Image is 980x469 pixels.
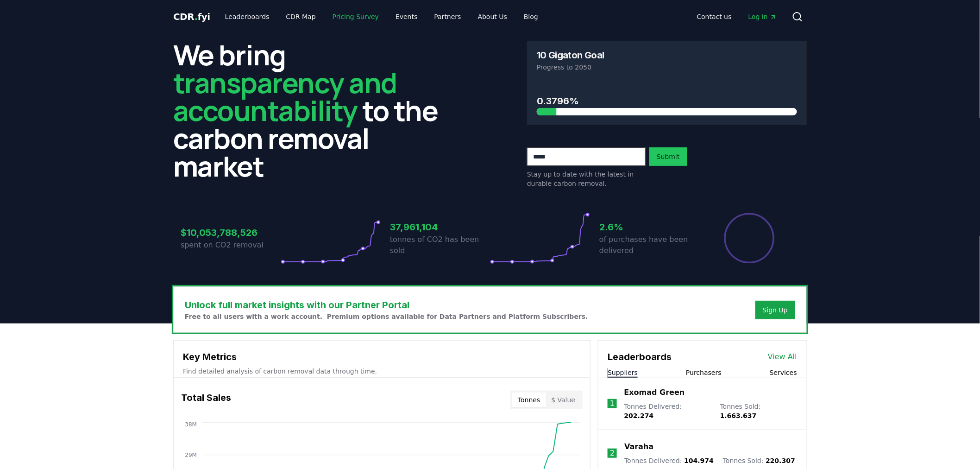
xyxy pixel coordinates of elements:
[608,350,672,364] h3: Leaderboards
[388,8,425,25] a: Events
[766,457,795,464] span: 220.307
[173,63,397,129] span: transparency and accountability
[183,350,581,364] h3: Key Metrics
[173,41,453,180] h2: We bring to the carbon removal market
[624,456,714,465] p: Tonnes Delivered :
[741,8,785,25] a: Log in
[720,412,757,419] span: 1.663.637
[173,11,210,22] span: CDR fyi
[325,8,386,25] a: Pricing Survey
[768,351,797,362] a: View All
[181,391,231,409] h3: Total Sales
[723,456,795,465] p: Tonnes Sold :
[763,305,788,315] a: Sign Up
[181,240,281,251] p: spent on CO2 removal
[608,368,638,377] button: Suppliers
[599,234,699,256] p: of purchases have been delivered
[471,8,515,25] a: About Us
[624,412,654,419] span: 202.274
[181,226,281,240] h3: $10,053,788,526
[527,170,646,188] p: Stay up to date with the latest in durable carbon removal.
[720,402,797,420] p: Tonnes Sold :
[195,11,198,22] span: .
[185,452,197,458] tspan: 29M
[748,12,777,21] span: Log in
[218,8,546,25] nav: Main
[624,402,711,420] p: Tonnes Delivered :
[173,10,210,23] a: CDR.fyi
[427,8,469,25] a: Partners
[185,298,588,312] h3: Unlock full market insights with our Partner Portal
[755,301,795,319] button: Sign Up
[390,234,490,256] p: tonnes of CO2 has been sold
[770,368,797,377] button: Services
[183,367,581,376] p: Find detailed analysis of carbon removal data through time.
[537,51,604,60] h3: 10 Gigaton Goal
[185,421,197,428] tspan: 38M
[185,312,588,321] p: Free to all users with a work account. Premium options available for Data Partners and Platform S...
[610,448,615,459] p: 2
[649,147,687,166] button: Submit
[624,441,653,452] a: Varaha
[624,387,685,398] a: Exomad Green
[390,220,490,234] h3: 37,961,104
[512,393,546,407] button: Tonnes
[690,8,785,25] nav: Main
[537,63,797,72] p: Progress to 2050
[546,393,581,407] button: $ Value
[610,398,615,409] p: 1
[516,8,546,25] a: Blog
[218,8,277,25] a: Leaderboards
[537,94,797,108] h3: 0.3796%
[686,368,722,377] button: Purchasers
[723,212,775,264] div: Percentage of sales delivered
[684,457,714,464] span: 104.974
[690,8,739,25] a: Contact us
[279,8,323,25] a: CDR Map
[599,220,699,234] h3: 2.6%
